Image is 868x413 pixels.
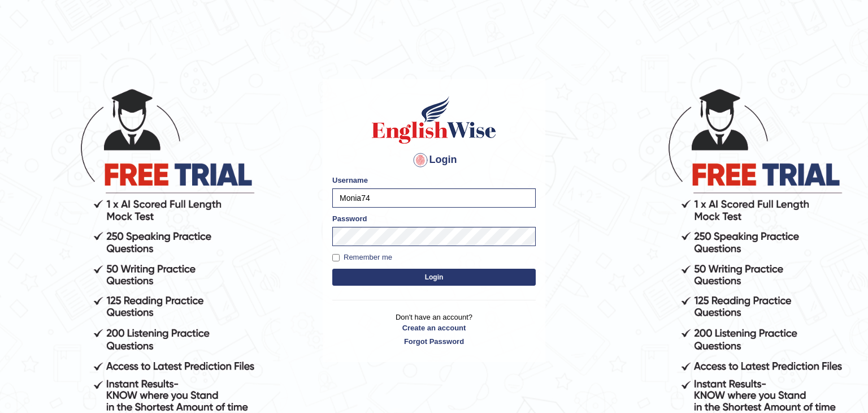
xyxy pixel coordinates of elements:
a: Create an account [332,322,536,333]
img: Logo of English Wise sign in for intelligent practice with AI [370,94,498,145]
h4: Login [332,151,536,169]
input: Remember me [332,254,340,261]
label: Username [332,175,368,186]
a: Forgot Password [332,336,536,347]
p: Don't have an account? [332,312,536,347]
label: Remember me [332,252,392,263]
label: Password [332,213,367,224]
button: Login [332,269,536,286]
